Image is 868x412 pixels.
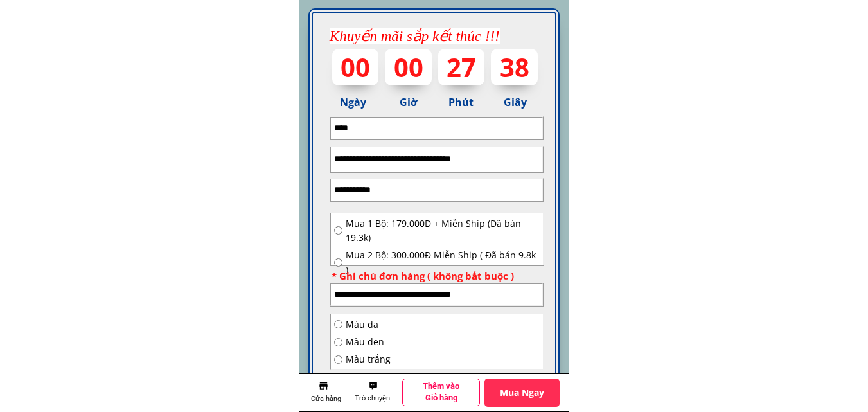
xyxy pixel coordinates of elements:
[346,335,391,349] span: Màu đen
[346,318,391,332] span: Màu da
[504,94,527,111] h3: Giây
[346,352,391,366] span: Màu trắng
[400,94,421,111] h3: Giờ
[340,94,371,111] h3: Ngày
[332,268,536,283] div: * Ghi chú đơn hàng ( không bắt buộc )
[308,393,344,405] h1: Cửa hàng
[448,94,475,111] h3: Phút
[330,28,500,44] span: Khuyến mãi sắp kết thúc !!!
[346,217,540,246] span: Mua 1 Bộ: 179.000Đ + Miễn Ship (Đã bán 19.3k)
[346,248,540,277] span: Mua 2 Bộ: 300.000Đ Miễn Ship ( Đã bán 9.8k )
[411,381,472,404] h1: Thêm vào Giỏ hàng
[351,393,394,404] h1: Trò chuyện
[484,379,560,406] p: Mua Ngay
